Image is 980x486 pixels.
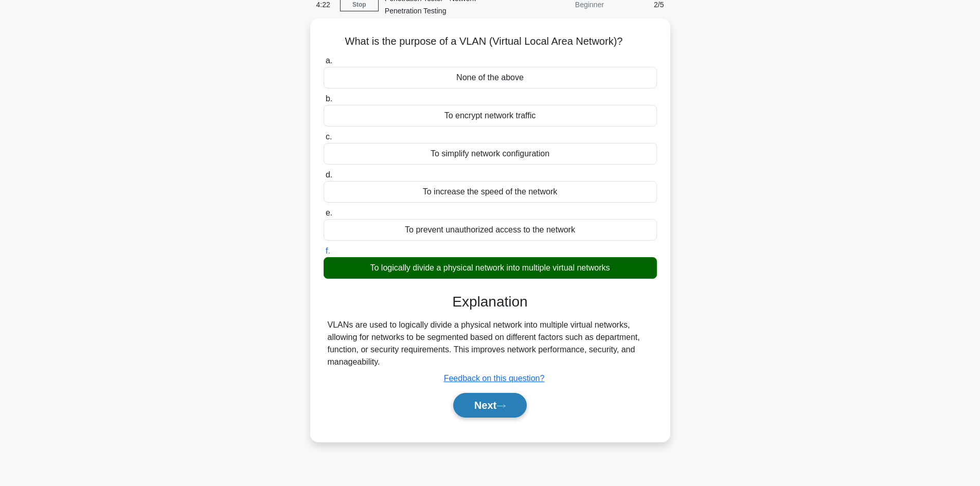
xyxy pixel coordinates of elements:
[324,219,657,241] div: To prevent unauthorized access to the network
[453,393,527,418] button: Next
[328,319,653,368] div: VLANs are used to logically divide a physical network into multiple virtual networks, allowing fo...
[323,35,658,48] h5: What is the purpose of a VLAN (Virtual Local Area Network)?
[326,208,332,217] span: e.
[444,374,545,383] a: Feedback on this question?
[330,293,651,311] h3: Explanation
[326,170,332,179] span: d.
[324,67,657,88] div: None of the above
[326,56,332,65] span: a.
[324,181,657,203] div: To increase the speed of the network
[326,246,330,255] span: f.
[324,257,657,279] div: To logically divide a physical network into multiple virtual networks
[324,143,657,165] div: To simplify network configuration
[324,105,657,127] div: To encrypt network traffic
[326,132,332,141] span: c.
[326,94,332,103] span: b.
